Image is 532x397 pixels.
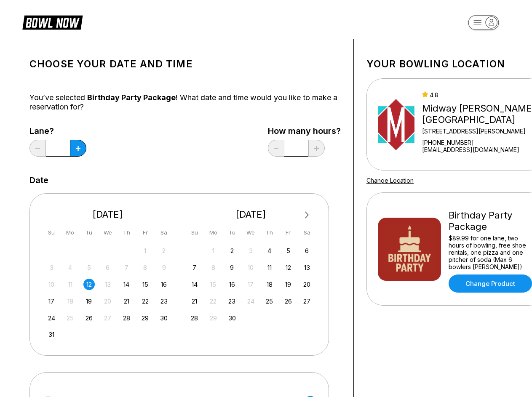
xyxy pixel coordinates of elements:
div: Not available Saturday, August 9th, 2025 [158,262,170,273]
div: Not available Wednesday, September 17th, 2025 [245,279,257,290]
div: [DATE] [186,209,316,220]
div: Tu [226,227,238,238]
div: Not available Wednesday, September 3rd, 2025 [245,245,257,256]
div: Choose Friday, September 12th, 2025 [283,262,294,273]
div: Choose Friday, August 29th, 2025 [139,312,151,324]
div: Not available Monday, August 18th, 2025 [64,296,76,307]
div: Not available Sunday, August 3rd, 2025 [46,262,57,273]
div: Choose Thursday, September 11th, 2025 [264,262,275,273]
div: Choose Sunday, September 28th, 2025 [189,312,200,324]
div: Su [46,227,57,238]
div: Not available Sunday, August 10th, 2025 [46,279,57,290]
div: Choose Tuesday, September 30th, 2025 [226,312,238,324]
button: Next Month [300,208,314,222]
div: Choose Friday, September 19th, 2025 [283,279,294,290]
div: Choose Friday, September 5th, 2025 [283,245,294,256]
div: Not available Wednesday, August 27th, 2025 [102,312,113,324]
div: Not available Monday, September 22nd, 2025 [208,296,219,307]
div: We [102,227,113,238]
div: Choose Saturday, September 20th, 2025 [301,279,313,290]
div: Choose Tuesday, August 19th, 2025 [83,296,95,307]
div: Choose Thursday, August 14th, 2025 [121,279,132,290]
div: Choose Thursday, August 28th, 2025 [121,312,132,324]
div: Mo [64,227,76,238]
div: Not available Monday, September 8th, 2025 [208,262,219,273]
div: Not available Monday, August 11th, 2025 [64,279,76,290]
div: Not available Wednesday, September 10th, 2025 [245,262,257,273]
span: Birthday Party Package [87,93,176,102]
div: Not available Monday, August 25th, 2025 [64,312,76,324]
div: Not available Wednesday, August 6th, 2025 [102,262,113,273]
div: Choose Tuesday, September 2nd, 2025 [226,245,238,256]
div: Choose Tuesday, August 12th, 2025 [83,279,95,290]
div: Choose Tuesday, September 23rd, 2025 [226,296,238,307]
div: Not available Wednesday, September 24th, 2025 [245,296,257,307]
div: Fr [283,227,294,238]
div: Not available Thursday, August 7th, 2025 [121,262,132,273]
div: month 2025-09 [188,244,314,324]
h1: Choose your Date and time [29,58,341,70]
div: Not available Saturday, August 2nd, 2025 [158,245,170,256]
label: Lane? [29,126,86,136]
div: Choose Saturday, September 27th, 2025 [301,296,313,307]
label: How many hours? [268,126,341,136]
div: Choose Saturday, August 30th, 2025 [158,312,170,324]
div: Th [264,227,275,238]
div: Choose Saturday, September 13th, 2025 [301,262,313,273]
img: Birthday Party Package [378,218,441,281]
div: Choose Tuesday, September 16th, 2025 [226,279,238,290]
div: Choose Friday, August 22nd, 2025 [139,296,151,307]
div: Not available Monday, September 29th, 2025 [208,312,219,324]
div: Not available Friday, August 1st, 2025 [139,245,151,256]
div: Choose Friday, August 15th, 2025 [139,279,151,290]
label: Date [29,176,48,185]
div: You’ve selected ! What date and time would you like to make a reservation for? [29,93,341,112]
div: Choose Thursday, September 4th, 2025 [264,245,275,256]
div: Choose Sunday, September 7th, 2025 [189,262,200,273]
a: Change Product [449,274,532,293]
div: We [245,227,257,238]
a: Change Location [366,177,414,184]
div: Choose Tuesday, August 26th, 2025 [83,312,95,324]
div: Choose Sunday, August 31st, 2025 [46,329,57,340]
div: Choose Tuesday, September 9th, 2025 [226,262,238,273]
div: Choose Sunday, August 17th, 2025 [46,296,57,307]
div: Choose Sunday, August 24th, 2025 [46,312,57,324]
div: Not available Wednesday, August 20th, 2025 [102,296,113,307]
div: Choose Friday, September 26th, 2025 [283,296,294,307]
div: Not available Monday, August 4th, 2025 [64,262,76,273]
div: Choose Saturday, August 23rd, 2025 [158,296,170,307]
div: Sa [301,227,313,238]
div: Tu [83,227,95,238]
div: Choose Saturday, September 6th, 2025 [301,245,313,256]
div: Not available Friday, August 8th, 2025 [139,262,151,273]
div: Not available Wednesday, August 13th, 2025 [102,279,113,290]
div: Not available Monday, September 15th, 2025 [208,279,219,290]
div: Fr [139,227,151,238]
div: Choose Sunday, September 21st, 2025 [189,296,200,307]
div: [DATE] [43,209,173,220]
div: Choose Thursday, September 25th, 2025 [264,296,275,307]
div: Su [189,227,200,238]
div: Choose Saturday, August 16th, 2025 [158,279,170,290]
div: Choose Thursday, August 21st, 2025 [121,296,132,307]
img: Midway Bowling - Carlisle [378,93,414,156]
div: Not available Tuesday, August 5th, 2025 [83,262,95,273]
div: Choose Thursday, September 18th, 2025 [264,279,275,290]
div: Mo [208,227,219,238]
div: Choose Sunday, September 14th, 2025 [189,279,200,290]
div: Sa [158,227,170,238]
div: Th [121,227,132,238]
div: month 2025-08 [45,244,171,341]
div: Not available Monday, September 1st, 2025 [208,245,219,256]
